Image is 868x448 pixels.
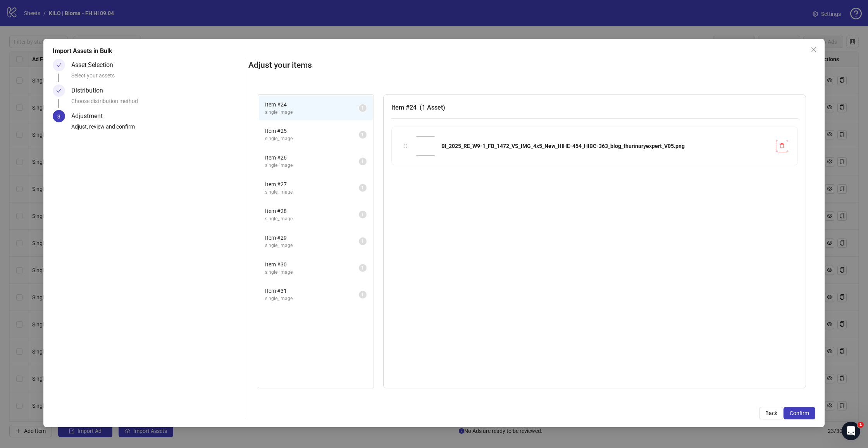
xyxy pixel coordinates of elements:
[265,153,359,162] span: Item # 26
[361,292,364,297] span: 1
[71,84,109,97] div: Distribution
[759,407,784,419] button: Back
[265,189,359,196] span: single_image
[56,62,62,68] span: check
[265,135,359,142] span: single_image
[401,142,410,150] div: holder
[776,140,788,152] button: Delete
[265,260,359,269] span: Item # 30
[71,97,242,110] div: Choose distribution method
[361,239,364,244] span: 1
[71,71,242,84] div: Select your assets
[265,180,359,189] span: Item # 27
[361,159,364,164] span: 1
[858,422,864,428] span: 1
[265,242,359,249] span: single_image
[248,59,815,72] h2: Adjust your items
[359,264,367,272] sup: 1
[71,110,109,122] div: Adjustment
[265,162,359,169] span: single_image
[265,100,359,109] span: Item # 24
[391,103,798,112] h3: Item # 24
[359,131,367,139] sup: 1
[265,207,359,215] span: Item # 28
[361,132,364,137] span: 1
[784,407,815,419] button: Confirm
[361,105,364,111] span: 1
[71,59,119,71] div: Asset Selection
[811,46,817,53] span: close
[265,127,359,135] span: Item # 25
[790,410,809,416] span: Confirm
[359,291,367,299] sup: 1
[265,233,359,242] span: Item # 29
[441,142,770,150] div: BI_2025_RE_W9-1_FB_1472_VS_IMG_4x5_New_HIHE-454_HIBC-363_blog_fhurinaryexpert_V05.png
[359,158,367,165] sup: 1
[842,422,860,440] iframe: Intercom live chat
[416,136,435,156] img: BI_2025_RE_W9-1_FB_1472_VS_IMG_4x5_New_HIHE-454_HIBC-363_blog_fhurinaryexpert_V05.png
[265,287,359,295] span: Item # 31
[265,215,359,223] span: single_image
[359,104,367,112] sup: 1
[265,269,359,276] span: single_image
[765,410,777,416] span: Back
[779,143,785,148] span: delete
[361,212,364,217] span: 1
[359,237,367,245] sup: 1
[403,143,408,149] span: holder
[265,295,359,302] span: single_image
[71,122,242,136] div: Adjust, review and confirm
[265,109,359,116] span: single_image
[57,113,60,120] span: 3
[361,265,364,271] span: 1
[808,43,820,56] button: Close
[359,211,367,218] sup: 1
[53,46,815,56] div: Import Assets in Bulk
[359,184,367,192] sup: 1
[420,104,445,111] span: ( 1 Asset )
[56,88,62,93] span: check
[361,185,364,191] span: 1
